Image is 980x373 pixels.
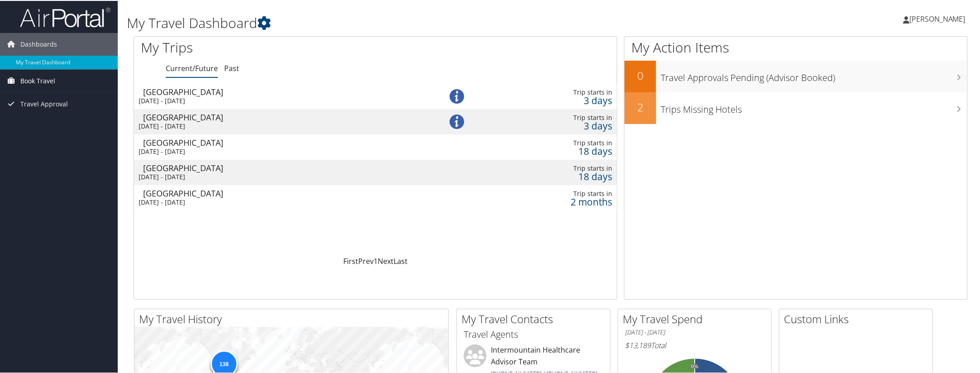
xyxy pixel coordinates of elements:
[20,69,55,91] span: Book Travel
[625,91,967,123] a: 2Trips Missing Hotels
[661,98,967,115] h3: Trips Missing Hotels
[20,92,68,115] span: Travel Approval
[497,96,613,104] div: 3 days
[143,112,418,120] div: [GEOGRAPHIC_DATA]
[464,327,603,340] h3: Travel Agents
[343,255,358,265] a: First
[378,255,394,265] a: Next
[450,88,464,103] img: alert-flat-solid-info.png
[784,311,932,326] h2: Custom Links
[497,121,613,129] div: 3 days
[625,340,651,349] span: $13,189
[691,363,698,368] tspan: 0%
[143,87,418,95] div: [GEOGRAPHIC_DATA]
[625,99,656,114] h2: 2
[143,188,418,196] div: [GEOGRAPHIC_DATA]
[497,197,613,205] div: 2 months
[903,5,975,32] a: [PERSON_NAME]
[497,172,613,180] div: 18 days
[139,147,414,155] div: [DATE] - [DATE]
[461,311,610,326] h2: My Travel Contacts
[139,96,414,104] div: [DATE] - [DATE]
[497,87,613,96] div: Trip starts in
[625,67,656,82] h2: 0
[139,172,414,180] div: [DATE] - [DATE]
[497,146,613,154] div: 18 days
[497,113,613,121] div: Trip starts in
[497,138,613,146] div: Trip starts in
[909,13,966,23] span: [PERSON_NAME]
[143,138,418,146] div: [GEOGRAPHIC_DATA]
[358,255,374,265] a: Prev
[139,121,414,129] div: [DATE] - [DATE]
[224,62,239,72] a: Past
[139,311,448,326] h2: My Travel History
[166,62,218,72] a: Current/Future
[127,13,692,32] h1: My Travel Dashboard
[20,32,57,55] span: Dashboards
[143,163,418,171] div: [GEOGRAPHIC_DATA]
[625,37,967,56] h1: My Action Items
[625,340,764,349] h6: Total
[625,327,764,336] h6: [DATE] - [DATE]
[141,37,409,56] h1: My Trips
[661,66,967,83] h3: Travel Approvals Pending (Advisor Booked)
[450,114,464,128] img: alert-flat-solid-info.png
[497,163,613,172] div: Trip starts in
[394,255,408,265] a: Last
[625,60,967,91] a: 0Travel Approvals Pending (Advisor Booked)
[623,311,771,326] h2: My Travel Spend
[139,197,414,206] div: [DATE] - [DATE]
[497,189,613,197] div: Trip starts in
[20,6,110,27] img: airportal-logo.png
[374,255,378,265] a: 1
